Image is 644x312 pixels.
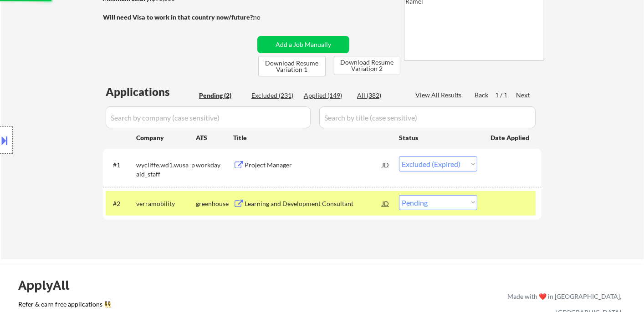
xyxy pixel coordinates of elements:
[233,133,390,142] div: Title
[399,129,477,146] div: Status
[357,91,403,100] div: All (382)
[381,156,390,173] div: JD
[245,161,382,170] div: Project Manager
[196,199,233,208] div: greenhouse
[475,91,489,100] div: Back
[18,301,317,311] a: Refer & earn free applications 👯‍♀️
[199,91,245,100] div: Pending (2)
[106,106,311,128] input: Search by company (case sensitive)
[136,161,196,178] div: wycliffe.wd1.wusa_paid_staff
[196,133,233,142] div: ATS
[415,91,464,100] div: View All Results
[245,199,382,208] div: Learning and Development Consultant
[516,91,531,100] div: Next
[251,91,297,100] div: Excluded (231)
[258,56,326,76] button: Download Resume Variation 1
[196,161,233,170] div: workday
[495,91,516,100] div: 1 / 1
[491,133,531,142] div: Date Applied
[381,195,390,211] div: JD
[18,277,80,293] div: ApplyAll
[103,13,255,21] strong: Will need Visa to work in that country now/future?:
[319,106,536,128] input: Search by title (case sensitive)
[257,36,349,53] button: Add a Job Manually
[136,199,196,208] div: verramobility
[304,91,349,100] div: Applied (149)
[334,56,400,75] button: Download Resume Variation 2
[253,13,279,22] div: no
[136,133,196,142] div: Company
